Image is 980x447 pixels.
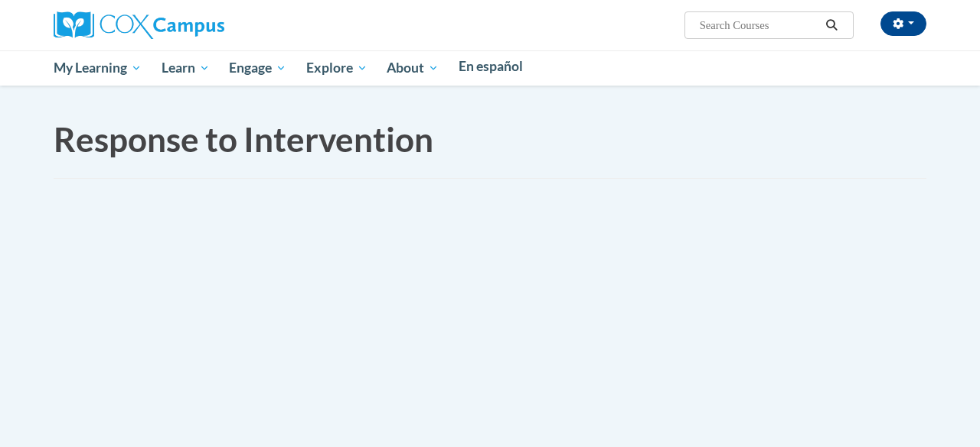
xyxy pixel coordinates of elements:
[44,50,152,86] a: My Learning
[152,50,220,86] a: Learn
[219,50,296,86] a: Engage
[387,59,439,77] span: About
[162,59,210,77] span: Learn
[54,119,433,159] span: Response to Intervention
[42,50,938,86] div: Main menu
[229,59,286,77] span: Engage
[825,20,839,31] i: 
[821,16,844,34] button: Search
[880,11,926,36] button: Account Settings
[377,50,449,86] a: About
[449,50,533,83] a: En español
[54,11,224,39] img: Cox Campus
[296,50,377,86] a: Explore
[54,18,224,31] a: Cox Campus
[459,58,523,74] span: En español
[54,59,142,77] span: My Learning
[306,59,367,77] span: Explore
[698,16,821,34] input: Search Courses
